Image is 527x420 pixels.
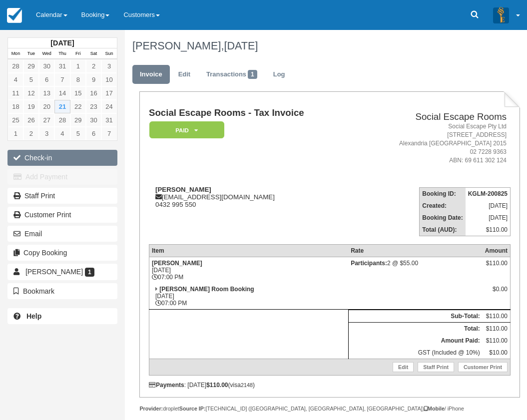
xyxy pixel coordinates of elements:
[7,264,117,280] a: [PERSON_NAME] 1
[26,312,41,320] b: Help
[39,86,54,100] a: 13
[132,40,513,52] h1: [PERSON_NAME],
[39,100,54,113] a: 20
[348,335,483,347] th: Amount Paid:
[393,362,414,372] a: Edit
[7,207,117,223] a: Customer Print
[50,39,74,47] strong: [DATE]
[149,244,348,257] th: Item
[101,73,117,86] a: 10
[466,224,511,236] td: $110.00
[139,405,520,413] div: droplet [TECHNICAL_ID] ([GEOGRAPHIC_DATA], [GEOGRAPHIC_DATA], [GEOGRAPHIC_DATA]) / iPhone
[7,8,22,23] img: checkfront-main-nav-mini-logo.png
[54,86,70,100] a: 14
[54,127,70,140] a: 4
[7,283,117,299] button: Bookmark
[25,268,83,276] span: [PERSON_NAME]
[8,86,23,100] a: 11
[70,113,86,127] a: 29
[39,127,54,140] a: 3
[206,382,228,389] strong: $110.00
[348,310,483,322] th: Sub-Total:
[101,113,117,127] a: 31
[7,169,117,185] button: Add Payment
[23,48,39,59] th: Tue
[348,322,483,335] th: Total:
[101,59,117,73] a: 3
[8,48,23,59] th: Mon
[466,212,511,224] td: [DATE]
[466,200,511,212] td: [DATE]
[54,113,70,127] a: 28
[483,244,511,257] th: Amount
[152,260,202,267] strong: [PERSON_NAME]
[483,335,511,347] td: $110.00
[468,190,508,197] strong: KGLM-200825
[149,186,356,208] div: [EMAIL_ADDRESS][DOMAIN_NAME] 0432 995 550
[351,260,387,267] strong: Participants
[86,100,101,113] a: 23
[199,65,265,84] a: Transactions1
[348,244,483,257] th: Rate
[70,59,86,73] a: 1
[420,224,466,236] th: Total (AUD):
[23,73,39,86] a: 5
[23,100,39,113] a: 19
[8,73,23,86] a: 4
[348,347,483,359] td: GST (Included @ 10%)
[86,48,101,59] th: Sat
[8,113,23,127] a: 25
[70,86,86,100] a: 15
[420,187,466,200] th: Booking ID:
[54,100,70,113] a: 21
[86,113,101,127] a: 30
[224,39,258,52] span: [DATE]
[23,86,39,100] a: 12
[8,59,23,73] a: 28
[39,48,54,59] th: Wed
[7,150,117,166] button: Check-in
[39,59,54,73] a: 30
[70,73,86,86] a: 8
[86,127,101,140] a: 6
[132,65,170,84] a: Invoice
[159,286,254,293] strong: [PERSON_NAME] Room Booking
[70,48,86,59] th: Fri
[360,122,507,165] address: Social Escape Pty Ltd [STREET_ADDRESS] Alexandria [GEOGRAPHIC_DATA] 2015 02 7228 9363 ABN: 69 611...
[485,286,508,301] div: $0.00
[149,121,221,139] a: Paid
[418,362,454,372] a: Staff Print
[70,100,86,113] a: 22
[54,48,70,59] th: Thu
[241,382,253,388] small: 2148
[179,406,206,412] strong: Source IP:
[458,362,508,372] a: Customer Print
[348,257,483,283] td: 2 @ $55.00
[101,86,117,100] a: 17
[485,260,508,275] div: $110.00
[424,406,445,412] strong: Mobile
[86,59,101,73] a: 2
[149,382,511,389] div: : [DATE] (visa )
[86,86,101,100] a: 16
[149,283,348,310] td: [DATE] 07:00 PM
[54,59,70,73] a: 31
[155,186,211,193] strong: [PERSON_NAME]
[7,226,117,242] button: Email
[101,48,117,59] th: Sun
[8,127,23,140] a: 1
[39,113,54,127] a: 27
[420,212,466,224] th: Booking Date:
[23,127,39,140] a: 2
[171,65,198,84] a: Edit
[8,100,23,113] a: 18
[7,308,117,324] a: Help
[483,310,511,322] td: $110.00
[149,382,184,389] strong: Payments
[360,112,507,122] h2: Social Escape Rooms
[7,188,117,204] a: Staff Print
[70,127,86,140] a: 5
[149,108,356,118] h1: Social Escape Rooms - Tax Invoice
[266,65,293,84] a: Log
[39,73,54,86] a: 6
